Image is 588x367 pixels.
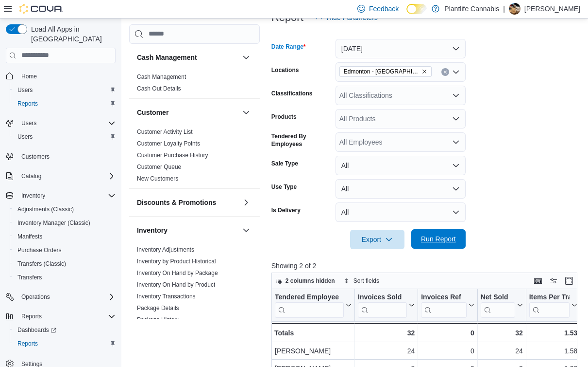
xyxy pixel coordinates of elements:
[529,293,577,317] button: Items Per Transaction
[532,275,544,287] button: Keyboard shortcuts
[10,216,119,230] button: Inventory Manager (Classic)
[137,293,196,300] span: Inventory Transactions
[137,225,168,235] h3: Inventory
[17,86,33,94] span: Users
[444,3,499,15] p: Plantlife Cannabis
[21,312,42,320] span: Reports
[480,293,515,302] div: Net Sold
[137,304,179,312] span: Package Details
[2,189,119,202] button: Inventory
[2,290,119,304] button: Operations
[548,275,559,287] button: Display options
[358,345,415,357] div: 24
[529,293,570,302] div: Items Per Transaction
[503,3,505,15] p: |
[137,316,179,324] span: Package History
[17,70,116,82] span: Home
[271,66,299,74] label: Locations
[17,205,74,213] span: Adjustments (Classic)
[271,160,298,167] label: Sale Type
[17,117,40,129] button: Users
[137,270,218,276] a: Inventory On Hand by Package
[17,219,90,227] span: Inventory Manager (Classic)
[14,98,42,110] a: Reports
[17,326,56,334] span: Dashboards
[441,68,449,76] button: Clear input
[14,217,94,229] a: Inventory Manager (Classic)
[17,117,116,129] span: Users
[336,202,466,222] button: All
[137,246,194,253] a: Inventory Adjustments
[411,229,466,249] button: Run Report
[2,116,119,130] button: Users
[358,293,415,317] button: Invoices Sold
[336,156,466,175] button: All
[10,243,119,257] button: Purchase Orders
[21,119,36,127] span: Users
[137,175,178,183] span: New Customers
[2,310,119,323] button: Reports
[17,133,33,141] span: Users
[137,140,200,147] span: Customer Loyalty Points
[17,150,116,163] span: Customers
[452,115,460,123] button: Open list of options
[271,113,297,121] label: Products
[344,67,420,76] span: Edmonton - [GEOGRAPHIC_DATA] Currents
[14,231,116,242] span: Manifests
[271,261,580,271] p: Showing 2 of 2
[10,257,119,271] button: Transfers (Classic)
[336,179,466,199] button: All
[14,203,78,215] a: Adjustments (Classic)
[19,4,63,14] img: Cova
[137,53,197,62] h3: Cash Management
[480,293,515,317] div: Net Sold
[10,337,119,350] button: Reports
[14,338,116,349] span: Reports
[17,291,54,303] button: Operations
[137,164,181,170] a: Customer Queue
[480,327,522,339] div: 32
[529,345,578,357] div: 1.58
[529,327,577,339] div: 1.53
[17,151,53,163] a: Customers
[137,85,181,92] a: Cash Out Details
[509,3,521,15] div: Sammi Lane
[10,97,119,110] button: Reports
[10,202,119,216] button: Adjustments (Classic)
[137,258,216,265] a: Inventory by Product Historical
[129,126,260,188] div: Customer
[14,84,116,96] span: Users
[356,230,399,249] span: Export
[2,149,119,164] button: Customers
[14,84,36,96] a: Users
[529,293,570,317] div: Items Per Transaction
[481,345,523,357] div: 24
[272,275,339,287] button: 2 columns hidden
[240,52,252,63] button: Cash Management
[452,92,460,99] button: Open list of options
[137,198,238,207] button: Discounts & Promotions
[27,24,116,44] span: Load All Apps in [GEOGRAPHIC_DATA]
[14,272,46,283] a: Transfers
[452,138,460,146] button: Open list of options
[350,230,404,249] button: Export
[286,277,335,285] span: 2 columns hidden
[137,73,186,81] span: Cash Management
[2,69,119,83] button: Home
[129,71,260,98] div: Cash Management
[21,73,37,80] span: Home
[137,85,181,92] span: Cash Out Details
[14,244,116,256] span: Purchase Orders
[563,275,575,287] button: Enter fullscreen
[275,293,344,317] div: Tendered Employee
[10,230,119,243] button: Manifests
[137,281,215,289] span: Inventory On Hand by Product
[14,98,116,110] span: Reports
[137,73,186,80] a: Cash Management
[137,257,216,265] span: Inventory by Product Historical
[17,260,66,268] span: Transfers (Classic)
[21,172,41,180] span: Catalog
[137,175,178,182] a: New Customers
[17,190,49,202] button: Inventory
[14,272,116,283] span: Transfers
